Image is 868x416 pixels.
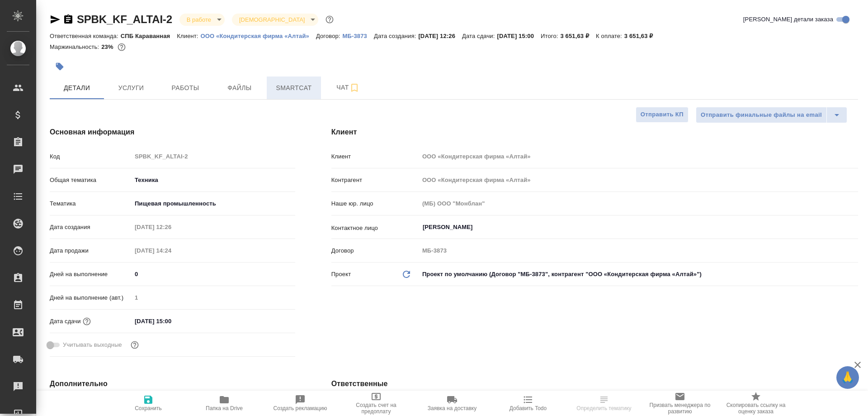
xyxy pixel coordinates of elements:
[419,150,858,163] input: Пустое поле
[201,32,316,39] a: ООО «Кондитерская фирма «Алтай»
[274,405,327,411] span: Создать рекламацию
[462,33,497,39] p: Дата сдачи:
[331,246,419,255] p: Договор
[132,268,295,281] input: ✎ Введи что-нибудь
[116,41,127,53] button: 839.30 RUB; 18.58 USD;
[331,224,419,233] p: Контактное лицо
[129,339,141,351] button: Выбери, если сб и вс нужно считать рабочими днями для выполнения заказа.
[836,366,859,389] button: 🙏
[636,107,689,123] button: Отправить КП
[132,315,211,328] input: ✎ Введи что-нибудь
[218,82,261,94] span: Файлы
[272,82,316,94] span: Smartcat
[201,33,316,39] p: ООО «Кондитерская фирма «Алтай»
[331,378,858,389] h4: Ответственные
[101,43,115,50] p: 23%
[50,246,132,255] p: Дата продажи
[414,391,490,416] button: Заявка на доставку
[642,391,718,416] button: Призвать менеджера по развитию
[50,127,295,138] h4: Основная информация
[497,33,541,39] p: [DATE] 15:00
[343,33,374,39] p: МБ-3873
[50,57,70,77] button: Добавить тэг
[50,14,61,25] button: Скопировать ссылку для ЯМессенджера
[343,32,374,39] a: МБ-3873
[324,14,335,25] button: Доп статусы указывают на важность/срочность заказа
[50,43,101,50] p: Маржинальность:
[177,33,200,39] p: Клиент:
[696,107,827,123] button: Отправить финальные файлы на email
[50,317,81,326] p: Дата сдачи
[490,391,566,416] button: Добавить Todo
[331,270,351,279] p: Проект
[232,14,318,26] div: В работе
[50,293,132,302] p: Дней на выполнение (авт.)
[50,223,132,232] p: Дата создания
[428,405,476,411] span: Заявка на доставку
[236,16,307,24] button: [DEMOGRAPHIC_DATA]
[63,14,74,25] button: Скопировать ссылку
[186,391,262,416] button: Папка на Drive
[344,402,409,415] span: Создать счет на предоплату
[81,316,93,327] button: Если добавить услуги и заполнить их объемом, то дата рассчитается автоматически
[566,391,642,416] button: Определить тематику
[338,391,414,416] button: Создать счет на предоплату
[316,33,343,39] p: Договор:
[50,270,132,279] p: Дней на выполнение
[718,391,794,416] button: Скопировать ссылку на оценку заказа
[132,196,295,211] div: Пищевая промышленность
[840,368,855,387] span: 🙏
[596,33,624,39] p: К оплате:
[326,82,370,93] span: Чат
[50,378,295,389] h4: Дополнительно
[50,199,132,208] p: Тематика
[723,402,788,415] span: Скопировать ссылку на оценку заказа
[164,82,207,94] span: Работы
[132,244,211,257] input: Пустое поле
[419,197,858,210] input: Пустое поле
[418,33,462,39] p: [DATE] 12:26
[206,405,243,411] span: Папка на Drive
[179,14,225,26] div: В работе
[132,291,295,304] input: Пустое поле
[121,33,177,39] p: СПБ Караванная
[696,107,847,123] div: split button
[184,16,214,24] button: В работе
[331,199,419,208] p: Наше юр. лицо
[419,173,858,186] input: Пустое поле
[77,13,172,25] a: SPBK_KF_ALTAI-2
[50,33,121,39] p: Ответственная команда:
[55,82,99,94] span: Детали
[331,152,419,161] p: Клиент
[132,172,295,188] div: Техника
[853,226,855,228] button: Open
[109,82,153,94] span: Услуги
[509,405,547,411] span: Добавить Todo
[50,176,132,185] p: Общая тематика
[135,405,162,411] span: Сохранить
[743,15,833,24] span: [PERSON_NAME] детали заказа
[419,244,858,257] input: Пустое поле
[374,33,418,39] p: Дата создания:
[50,152,132,161] p: Код
[132,150,295,163] input: Пустое поле
[110,391,186,416] button: Сохранить
[561,33,596,39] p: 3 651,63 ₽
[576,405,631,411] span: Определить тематику
[641,110,684,120] span: Отправить КП
[63,340,122,349] span: Учитывать выходные
[647,402,712,415] span: Призвать менеджера по развитию
[132,220,211,234] input: Пустое поле
[541,33,560,39] p: Итого:
[419,267,858,282] div: Проект по умолчанию (Договор "МБ-3873", контрагент "ООО «Кондитерская фирма «Алтай»")
[624,33,660,39] p: 3 651,63 ₽
[331,176,419,185] p: Контрагент
[331,127,858,138] h4: Клиент
[701,110,822,120] span: Отправить финальные файлы на email
[262,391,338,416] button: Создать рекламацию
